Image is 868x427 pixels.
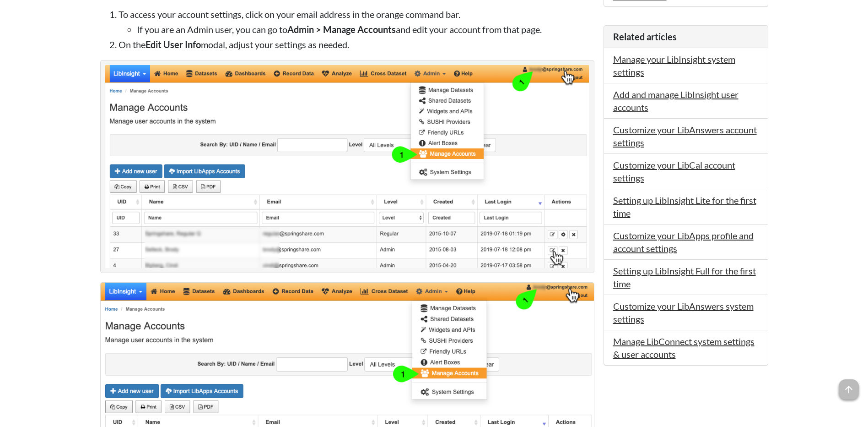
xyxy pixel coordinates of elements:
span: arrow_upward [839,379,859,400]
strong: Admin > Manage Accounts [287,24,396,35]
span: Related articles [613,31,677,42]
li: If you are an Admin user, you can go to and edit your account from that page. [137,23,594,36]
li: To access your account settings, click on your email address in the orange command bar. [119,8,594,36]
a: Customize your LibApps profile and account settings [613,230,754,254]
img: access your LibInsight account settings [105,65,589,268]
a: arrow_upward [839,380,859,391]
a: Customize your LibAnswers system settings [613,301,754,324]
a: Manage LibConnect system settings & user accounts [613,336,755,360]
a: Add and manage LibInsight user accounts [613,89,739,113]
li: On the modal, adjust your settings as needed. [119,38,594,51]
a: Setting up LibInsight Lite for the first time [613,195,756,219]
a: Manage your LibInsight system settings [613,54,735,77]
a: Customize your LibCal account settings [613,159,735,183]
a: Customize your LibAnswers account settings [613,124,757,148]
strong: Edit User Info [146,39,201,50]
a: Setting up LibInsight Full for the first time [613,265,756,289]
